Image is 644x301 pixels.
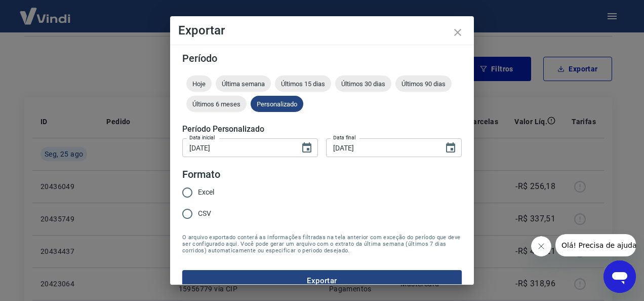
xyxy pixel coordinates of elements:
span: Última semana [216,80,271,88]
button: Exportar [182,270,462,291]
iframe: Botão para abrir a janela de mensagens [603,260,636,293]
span: Olá! Precisa de ajuda? [6,7,85,15]
label: Data inicial [189,134,215,141]
h4: Exportar [178,24,466,36]
label: Data final [333,134,356,141]
span: Últimos 30 dias [335,80,391,88]
span: CSV [198,208,211,219]
div: Últimos 90 dias [395,76,452,92]
div: Últimos 30 dias [335,76,391,92]
span: Hoje [186,80,212,88]
span: Personalizado [251,100,303,108]
span: Últimos 6 meses [186,100,247,108]
span: Últimos 15 dias [275,80,331,88]
h5: Período [182,53,462,63]
span: Excel [198,187,214,198]
iframe: Fechar mensagem [531,236,551,256]
button: Choose date, selected date is 23 de ago de 2025 [297,138,317,158]
div: Última semana [216,76,271,92]
legend: Formato [182,167,220,182]
div: Últimos 6 meses [186,96,247,112]
input: DD/MM/YYYY [182,138,293,157]
div: Hoje [186,76,212,92]
span: O arquivo exportado conterá as informações filtradas na tela anterior com exceção do período que ... [182,234,462,254]
iframe: Mensagem da empresa [555,234,636,256]
div: Personalizado [251,96,303,112]
div: Últimos 15 dias [275,76,331,92]
button: Choose date, selected date is 25 de ago de 2025 [440,138,461,158]
button: close [446,20,470,45]
input: DD/MM/YYYY [326,138,436,157]
span: Últimos 90 dias [395,80,452,88]
h5: Período Personalizado [182,124,462,134]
